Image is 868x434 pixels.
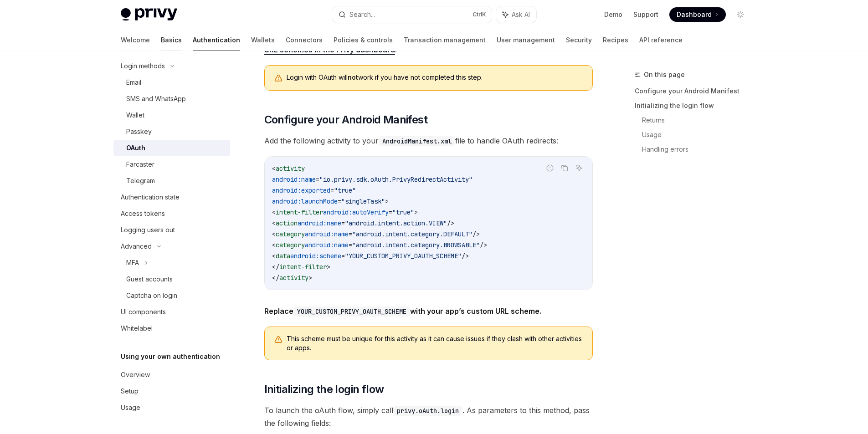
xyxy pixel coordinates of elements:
span: To launch the oAuth flow, simply call . As parameters to this method, pass the following fields: [264,404,593,429]
span: android:exported [272,186,330,194]
span: /> [480,241,487,249]
a: Authentication state [113,189,230,205]
span: = [349,241,352,249]
button: Ask AI [573,162,585,174]
a: UI components [113,304,230,320]
span: activity [279,274,308,282]
a: User management [497,29,555,51]
a: Initializing the login flow [635,98,755,113]
a: Policies & controls [334,29,393,51]
span: Initializing the login flow [264,382,384,397]
a: SMS and WhatsApp [113,91,230,107]
div: Search... [349,9,375,20]
svg: Warning [274,335,283,344]
a: OAuth [113,140,230,156]
a: Usage [113,399,230,416]
span: intent-filter [276,208,323,216]
span: < [272,219,276,227]
button: Ask AI [496,6,536,23]
span: Ask AI [512,10,530,19]
a: Transaction management [404,29,486,51]
span: android:scheme [290,252,341,260]
span: data [276,252,290,260]
span: "true" [334,186,356,194]
button: Report incorrect code [544,162,556,174]
img: light logo [121,8,177,21]
span: android:name [305,230,349,238]
a: Wallets [251,29,275,51]
span: /> [462,252,469,260]
a: Basics [161,29,182,51]
a: Email [113,74,230,91]
strong: Replace with your app’s custom URL scheme. [264,306,541,316]
code: AndroidManifest.xml [379,136,455,146]
span: = [349,230,352,238]
div: Telegram [126,175,155,186]
code: privy.oAuth.login [393,406,462,416]
span: > [327,263,330,271]
span: intent-filter [279,263,327,271]
a: Support [633,10,658,19]
span: < [272,164,276,173]
a: Connectors [286,29,323,51]
span: "true" [392,208,414,216]
span: </ [272,263,279,271]
span: > [385,197,389,205]
span: = [316,175,319,184]
div: Email [126,77,141,88]
div: Passkey [126,126,152,137]
span: android:name [305,241,349,249]
span: /> [447,219,454,227]
span: android:launchMode [272,197,338,205]
a: Whitelabel [113,320,230,337]
div: Setup [121,386,139,397]
div: MFA [126,257,139,268]
span: = [341,252,345,260]
span: "singleTask" [341,197,385,205]
div: Authentication state [121,192,180,203]
span: This scheme must be unique for this activity as it can cause issues if they clash with other acti... [287,334,583,352]
a: API reference [639,29,683,51]
a: Wallet [113,107,230,123]
div: Access tokens [121,208,165,219]
div: Overview [121,369,150,380]
span: = [330,186,334,194]
h5: Using your own authentication [121,351,220,362]
span: < [272,230,276,238]
a: Handling errors [642,142,755,157]
a: Usage [642,128,755,142]
a: Captcha on login [113,287,230,304]
span: = [341,219,345,227]
button: Search...CtrlK [332,6,492,23]
span: category [276,230,305,238]
a: Logging users out [113,222,230,238]
a: Passkey [113,123,230,140]
div: Guest accounts [126,274,173,285]
a: Configure your Android Manifest [635,84,755,98]
span: android:autoVerify [323,208,389,216]
a: Access tokens [113,205,230,222]
span: </ [272,274,279,282]
a: Security [566,29,592,51]
span: "android.intent.category.BROWSABLE" [352,241,480,249]
span: Add the following activity to your file to handle OAuth redirects: [264,134,593,147]
div: Usage [121,402,140,413]
button: Copy the contents from the code block [559,162,570,174]
span: Ctrl K [473,11,486,18]
div: Login with OAuth will work if you have not completed this step. [287,73,583,83]
span: Dashboard [677,10,712,19]
span: android:name [298,219,341,227]
div: Logging users out [121,225,175,235]
span: > [308,274,312,282]
a: Recipes [603,29,628,51]
a: Overview [113,367,230,383]
span: < [272,252,276,260]
svg: Warning [274,74,283,83]
a: Telegram [113,173,230,189]
div: Login methods [121,61,165,71]
span: "io.privy.sdk.oAuth.PrivyRedirectActivity" [319,175,473,184]
a: Farcaster [113,156,230,173]
span: > [414,208,418,216]
strong: not [348,73,358,81]
span: action [276,219,298,227]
